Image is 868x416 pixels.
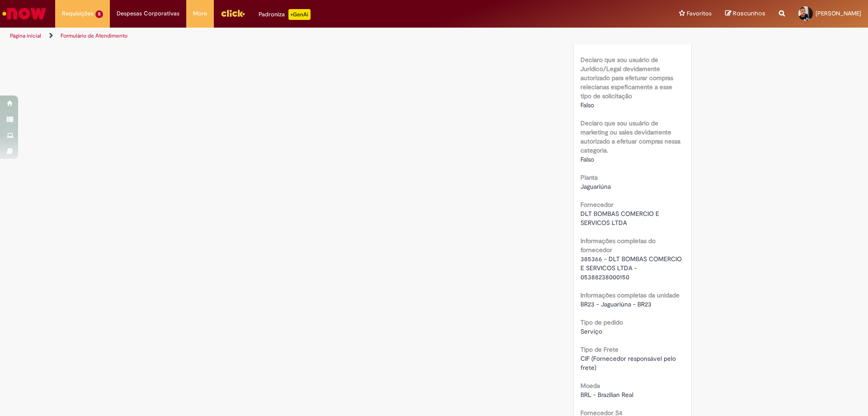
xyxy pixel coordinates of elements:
[580,201,613,209] b: Fornecedor
[221,6,245,20] img: click_logo_yellow_360x200.png
[580,210,661,227] span: DLT BOMBAS COMERCIO E SERVICOS LTDA
[580,354,678,372] span: CIF (Fornecedor responsável pelo frete)
[61,32,127,39] a: Formulário de Atendimento
[10,32,41,39] a: Página inicial
[580,300,651,308] span: BR23 - Jaguariúna - BR23
[580,237,656,254] b: Informações completas do fornecedor
[816,10,861,17] span: [PERSON_NAME]
[580,345,618,354] b: Tipo de Frete
[580,155,594,163] span: Falso
[7,28,572,44] ul: Trilhas de página
[580,119,680,154] b: Declaro que sou usuário de marketing ou sales devidamente autorizado a efetuar compras nessa cate...
[687,9,712,18] span: Favoritos
[580,173,598,182] b: Planta
[580,318,623,326] b: Tipo de pedido
[725,10,765,18] a: Rascunhos
[580,255,684,281] span: 385366 - DLT BOMBAS COMERCIO E SERVICOS LTDA - 05388238000150
[62,9,94,18] span: Requisições
[580,182,611,191] span: Jaguariúna
[580,101,594,109] span: Falso
[580,391,633,399] span: BRL - Brazilian Real
[580,327,602,335] span: Serviço
[259,9,311,20] div: Padroniza
[580,382,600,390] b: Moeda
[580,56,673,100] b: Declaro que sou usuário de Jurídico/Legal devidamente autorizado para efeturar compras relecianas...
[580,291,679,299] b: Informações completas da unidade
[733,9,765,18] span: Rascunhos
[1,5,47,23] img: ServiceNow
[117,9,179,18] span: Despesas Corporativas
[580,38,594,46] span: Falso
[193,9,207,18] span: More
[288,9,311,20] p: +GenAi
[95,10,103,18] span: 5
